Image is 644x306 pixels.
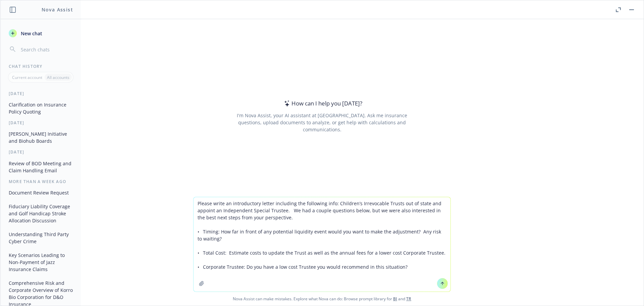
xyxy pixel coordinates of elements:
[282,99,362,108] div: How can I help you [DATE]?
[6,229,75,247] button: Understanding Third Party Cyber Crime
[19,45,73,54] input: Search chats
[47,75,69,80] p: All accounts
[194,197,450,292] textarea: Please write an introductory letter including the following info: Children’s Irrevocable Trusts o...
[406,296,411,302] a: TR
[3,292,641,306] span: Nova Assist can make mistakes. Explore what Nova can do: Browse prompt library for and
[1,91,81,96] div: [DATE]
[19,30,42,37] span: New chat
[1,149,81,155] div: [DATE]
[393,296,397,302] a: BI
[42,6,73,13] h1: Nova Assist
[6,99,75,117] button: Clarification on Insurance Policy Quoting
[1,120,81,126] div: [DATE]
[6,250,75,275] button: Key Scenarios Leading to Non-Payment of Jazz Insurance Claims
[12,75,42,80] p: Current account
[6,187,75,198] button: Document Review Request
[1,63,81,69] div: Chat History
[6,27,75,39] button: New chat
[1,179,81,184] div: More than a week ago
[6,158,75,176] button: Review of BOD Meeting and Claim Handling Email
[227,112,416,133] div: I'm Nova Assist, your AI assistant at [GEOGRAPHIC_DATA]. Ask me insurance questions, upload docum...
[6,201,75,226] button: Fiduciary Liability Coverage and Golf Handicap Stroke Allocation Discussion
[6,128,75,146] button: [PERSON_NAME] Initiative and Biohub Boards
